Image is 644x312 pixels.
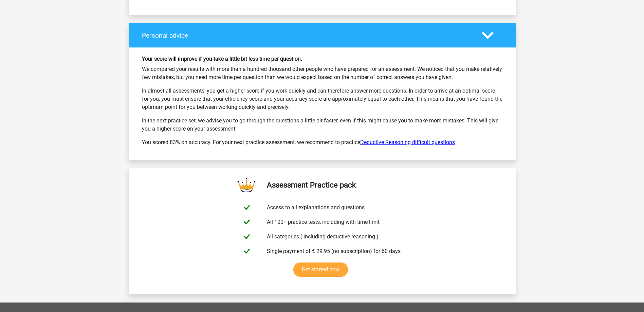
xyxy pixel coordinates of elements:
[142,87,502,111] p: In almost all assessments, you get a higher score if you work quickly and can therefore answer mo...
[142,56,502,62] h6: Your score will improve if you take a little bit less time per question.
[360,139,455,145] a: Deductive Reasoning difficult questions
[142,32,472,39] h4: Personal advice
[142,65,502,81] p: We compared your results with more than a hundred thousand other people who have prepared for an ...
[142,138,502,147] p: You scored 83% on accuracy. For your next practice assessment, we recommend to practice
[142,117,502,133] p: In the next practice set, we advise you to go through the questions a little bit faster, even if ...
[293,262,348,277] a: Get started now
